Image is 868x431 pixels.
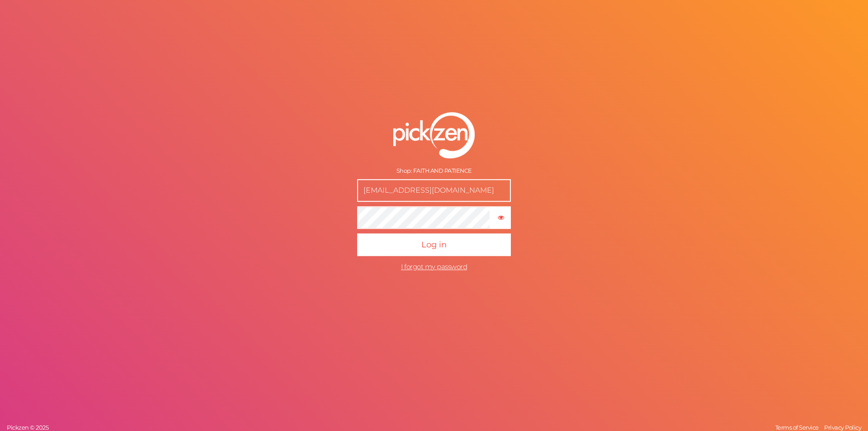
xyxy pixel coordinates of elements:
[401,262,467,271] a: I forgot my password
[393,112,475,158] img: pz-logo-white.png
[357,233,511,256] button: Log in
[775,424,819,431] span: Terms of Service
[822,424,863,431] a: Privacy Policy
[357,167,511,175] div: Shop: FAITH AND PATIENCE
[421,240,447,250] span: Log in
[5,424,51,431] a: Pickzen © 2025
[824,424,861,431] span: Privacy Policy
[773,424,821,431] a: Terms of Service
[357,179,511,202] input: E-mail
